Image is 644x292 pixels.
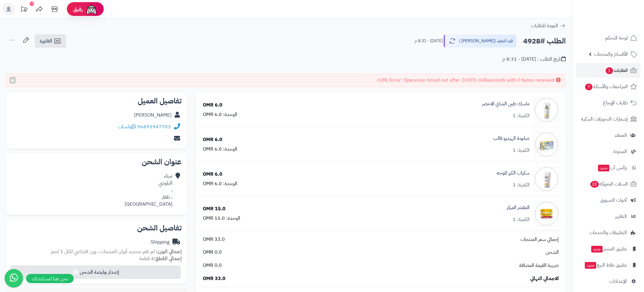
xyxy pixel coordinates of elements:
img: 1739572853-cm5o8j8wv00ds01n3eshk8ty1_cherry-90x90.png [534,167,558,191]
span: إشعارات التحويلات البنكية [581,115,628,123]
span: تطبيق نقاط البيع [584,261,627,269]
span: العودة للطلبات [531,22,558,29]
div: الوحدة: 6.0 OMR [203,180,237,187]
div: الكمية: 1 [513,112,530,119]
span: التطبيقات والخدمات [589,228,627,237]
a: التقارير [576,209,640,224]
div: الوحدة: 6.0 OMR [203,111,237,118]
span: 0.0 OMR [203,249,222,256]
span: رفيق [73,6,83,13]
span: تطبيق المتجر [591,245,627,253]
span: الطلبات [605,66,628,75]
span: المراجعات والأسئلة [584,82,628,91]
div: الكمية: 1 [513,147,530,154]
img: 1739578525-cm5o8wmpu00e701n32u9re6j0_tea_3-90x90.jpg [534,98,558,122]
button: × [10,77,16,84]
img: ai-face.png [85,3,98,15]
a: المدونة [576,144,640,159]
a: الفاتورة [35,34,66,48]
div: الكمية: 1 [513,216,530,223]
span: 1 [606,67,613,74]
span: جديد [591,246,603,253]
a: واتساب [118,123,136,130]
a: المراجعات والأسئلة7 [576,79,640,94]
a: تطبيق نقاط البيعجديد [576,258,640,272]
span: 33.0 OMR [203,275,226,282]
small: 4 قطعة [139,255,182,262]
span: أدوات التسويق [600,196,627,204]
span: 22 [590,181,599,188]
a: لوحة التحكم [576,31,640,45]
span: جديد [585,262,596,269]
span: الشحن [546,249,559,256]
span: 0.0 OMR [203,262,222,269]
div: 6.0 OMR [203,136,222,143]
div: [PERSON_NAME] [134,112,172,119]
h2: تفاصيل العميل [11,97,182,105]
div: تاريخ الطلب : [DATE] - 8:31 م [502,56,566,63]
a: تطبيق المتجرجديد [576,241,640,256]
a: سكراب الكرز للوجه [497,170,530,177]
span: الاجمالي النهائي [530,275,559,282]
span: الفاتورة [40,37,52,45]
span: الإعدادات [609,277,627,286]
span: جديد [598,165,609,171]
span: التقارير [615,212,627,221]
span: العملاء [615,131,627,140]
span: لم تقم بتحديد أوزان للمنتجات ، وزن افتراضي للكل 1 كجم [51,248,155,255]
img: 1739575568-cm5h90uvo0xar01klg5zoc1bm__D8_A7_D9_84_D9_85_D9_82_D8_B4_D8_B1__D8_A7_D9_84_D9_85_D8_B... [534,201,558,226]
a: الطلبات1 [576,63,640,78]
button: قيد التنفيذ ([PERSON_NAME] ) [444,35,517,47]
h2: الطلب #4928 [523,35,566,47]
strong: إجمالي الوزن: [156,248,182,255]
span: الأقسام والمنتجات [594,50,628,58]
a: أدوات التسويق [576,193,640,208]
img: 1739573119-cm52f9dep0njo01kla0z30oeq_hydro_soap-01-90x90.jpg [534,132,558,157]
span: 33.0 OMR [203,236,225,243]
a: تحديثات المنصة [16,3,32,17]
a: المقشر المركز [507,204,530,211]
span: ضريبة القيمة المضافة [519,262,559,269]
span: طلبات الإرجاع [603,99,628,107]
small: [DATE] - 8:31 م [415,38,443,44]
a: السلات المتروكة22 [576,177,640,191]
h2: تفاصيل الشحن [11,224,182,232]
span: وآتس آب [597,163,627,172]
div: cURL Error: Operation timed out after 20001 milliseconds with 0 bytes received [6,73,566,87]
div: 6.0 OMR [203,171,222,178]
div: الوحدة: 15.0 OMR [203,215,240,222]
a: طلبات الإرجاع [576,95,640,110]
a: 96893947703 [137,123,171,130]
a: العملاء [576,128,640,143]
span: إجمالي سعر المنتجات [520,236,559,243]
div: Shipping [151,239,169,246]
a: التطبيقات والخدمات [576,225,640,240]
div: الكمية: 1 [513,182,530,189]
button: إصدار بوليصة الشحن [10,265,181,279]
div: 15.0 OMR [203,205,226,212]
a: العودة للطلبات [531,22,566,29]
a: ماسك طين الشاي الاخضر [482,100,530,107]
a: إشعارات التحويلات البنكية [576,112,640,126]
span: المدونة [613,147,627,156]
div: 6.0 OMR [203,102,222,109]
a: وآتس آبجديد [576,160,640,175]
h2: عنوان الشحن [11,158,182,166]
div: ميثاء البلوشي ، ، ظفار [GEOGRAPHIC_DATA] [125,173,172,208]
strong: إجمالي القطع: [154,255,182,262]
div: 10 [30,2,34,6]
a: الإعدادات [576,274,640,289]
span: السلات المتروكة [590,180,628,188]
a: صابونة الهيدرو قالب [493,135,530,142]
span: 7 [585,84,592,90]
span: لوحة التحكم [605,34,628,42]
div: الوحدة: 6.0 OMR [203,146,237,153]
